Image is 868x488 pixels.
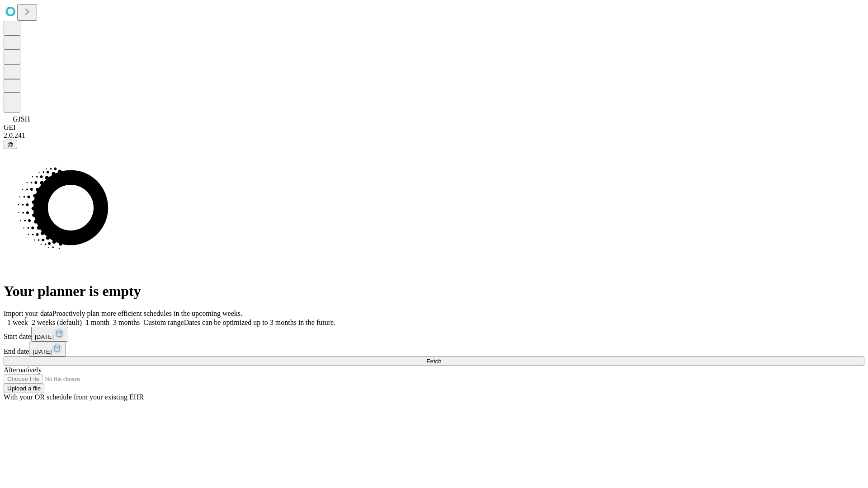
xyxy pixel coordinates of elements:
span: 1 week [7,319,28,326]
h1: Your planner is empty [4,283,864,300]
span: @ [7,141,14,148]
div: 2.0.241 [4,131,864,140]
span: [DATE] [35,333,54,340]
span: Import your data [4,310,52,317]
span: 1 month [85,319,109,326]
span: Fetch [426,358,441,365]
span: 2 weeks (default) [32,319,82,326]
span: With your OR schedule from your existing EHR [4,393,144,401]
div: Start date [4,327,864,342]
span: Proactively plan more efficient schedules in the upcoming weeks. [52,310,242,317]
button: Fetch [4,357,864,366]
span: [DATE] [33,348,52,355]
button: [DATE] [31,327,68,342]
div: GEI [4,123,864,131]
span: Dates can be optimized up to 3 months in the future. [184,319,335,326]
div: End date [4,342,864,357]
span: 3 months [113,319,140,326]
button: [DATE] [29,342,66,357]
button: Upload a file [4,384,44,393]
button: @ [4,140,17,149]
span: Alternatively [4,366,42,374]
span: GJSH [13,115,30,123]
span: Custom range [143,319,184,326]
